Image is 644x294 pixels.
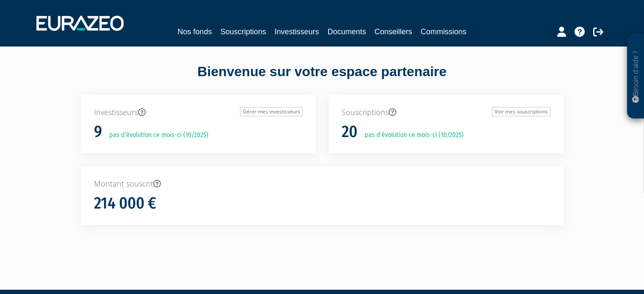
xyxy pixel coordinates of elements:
[103,130,208,140] p: pas d'évolution ce mois-ci (10/2025)
[342,107,550,118] p: Souscriptions
[328,26,366,38] a: Documents
[240,107,303,116] a: Gérer mes investisseurs
[342,123,357,141] h1: 20
[359,130,464,140] p: pas d'évolution ce mois-ci (10/2025)
[94,107,303,118] p: Investisseurs
[631,38,641,115] p: Besoin d'aide ?
[177,26,212,38] a: Nos fonds
[94,195,156,212] h1: 214 000 €
[36,16,124,31] img: 1732889491-logotype_eurazeo_blanc_rvb.png
[492,107,550,116] a: Voir mes souscriptions
[375,26,412,38] a: Conseillers
[75,62,570,95] div: Bienvenue sur votre espace partenaire
[94,179,550,190] p: Montant souscrit
[274,26,319,38] a: Investisseurs
[94,123,102,141] h1: 9
[220,26,266,38] a: Souscriptions
[421,26,467,38] a: Commissions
